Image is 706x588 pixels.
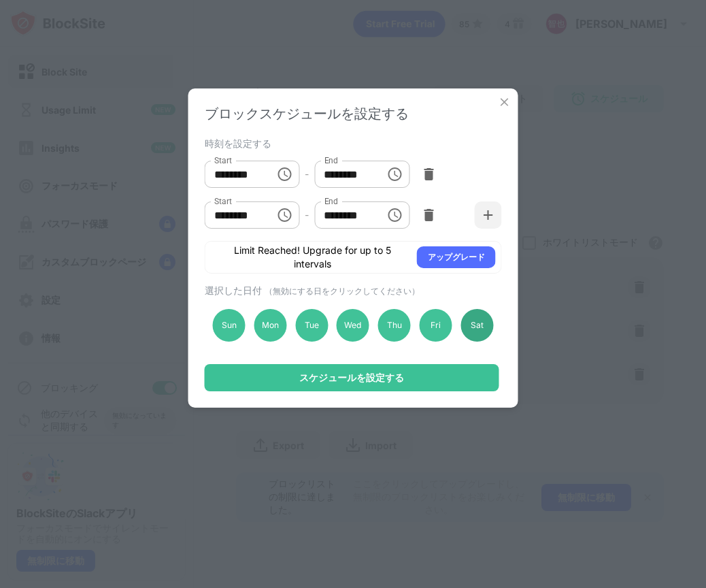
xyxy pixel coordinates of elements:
div: Sun [213,309,246,342]
button: Choose time, selected time is 11:55 PM [381,161,408,188]
button: Choose time, selected time is 8:00 PM [271,161,298,188]
div: Wed [337,309,369,342]
div: - [305,167,309,182]
div: Limit Reached! Upgrade for up to 5 intervals [216,244,409,271]
div: Mon [254,309,286,342]
label: End [324,154,338,166]
div: Tue [295,309,328,342]
button: Choose time, selected time is 5:00 AM [271,201,298,229]
div: Fri [420,309,452,342]
div: 時刻を設定する [205,137,499,148]
div: - [305,208,309,223]
div: Sat [460,309,493,342]
div: Thu [378,309,411,342]
div: ブロックスケジュールを設定する [205,105,502,123]
div: 選択した日付 [205,284,499,297]
label: Start [214,154,232,166]
div: アップグレード [428,250,485,264]
label: End [324,195,338,207]
span: （無効にする日をクリックしてください） [265,286,420,296]
button: Choose time, selected time is 5:25 PM [381,201,408,229]
label: Start [214,195,232,207]
div: スケジュールを設定する [299,372,404,383]
img: x-button.svg [498,95,511,109]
